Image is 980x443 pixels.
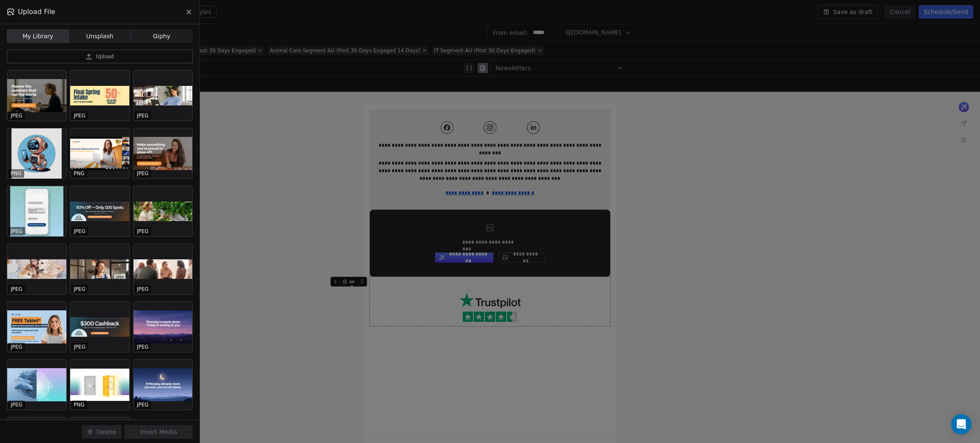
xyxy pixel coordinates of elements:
span: Upload [96,53,114,60]
span: Unsplash [86,32,114,41]
p: JPEG [137,112,149,119]
p: JPEG [137,170,149,177]
p: JPEG [11,228,23,235]
p: JPEG [74,112,85,119]
p: JPEG [74,228,85,235]
p: JPEG [74,286,85,292]
p: PNG [74,401,85,408]
p: JPEG [11,112,23,119]
p: JPEG [137,344,149,350]
span: Giphy [153,32,171,41]
button: Delete [82,425,121,439]
p: PNG [74,170,85,177]
p: JPEG [11,344,23,350]
p: JPEG [137,228,149,235]
button: Upload [7,50,193,63]
p: PNG [11,170,22,177]
button: Insert Media [125,425,193,439]
div: Open Intercom Messenger [951,414,971,434]
p: JPEG [137,401,149,408]
span: Upload File [18,7,55,17]
p: JPEG [137,286,149,292]
p: JPEG [11,401,23,408]
p: JPEG [11,286,23,292]
p: JPEG [74,344,85,350]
